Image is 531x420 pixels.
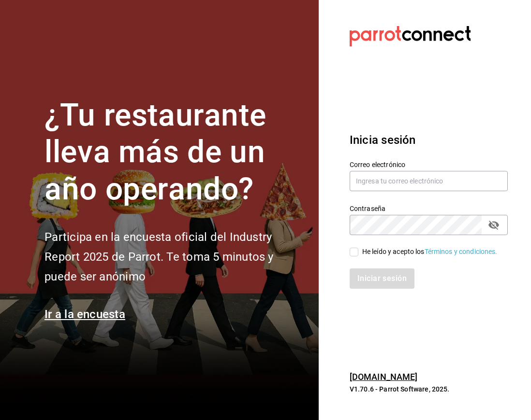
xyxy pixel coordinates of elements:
p: V1.70.6 - Parrot Software, 2025. [350,384,508,394]
a: Ir a la encuesta [44,308,125,321]
label: Contraseña [350,205,508,211]
a: Términos y condiciones. [425,248,498,255]
div: He leído y acepto los [362,247,498,257]
h1: ¿Tu restaurante lleva más de un año operando? [44,97,306,208]
label: Correo electrónico [350,161,508,168]
a: [DOMAIN_NAME] [350,372,418,382]
h2: Participa en la encuesta oficial del Industry Report 2025 de Parrot. Te toma 5 minutos y puede se... [44,227,306,286]
button: passwordField [486,217,502,233]
h3: Inicia sesión [350,131,508,149]
input: Ingresa tu correo electrónico [350,171,508,191]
